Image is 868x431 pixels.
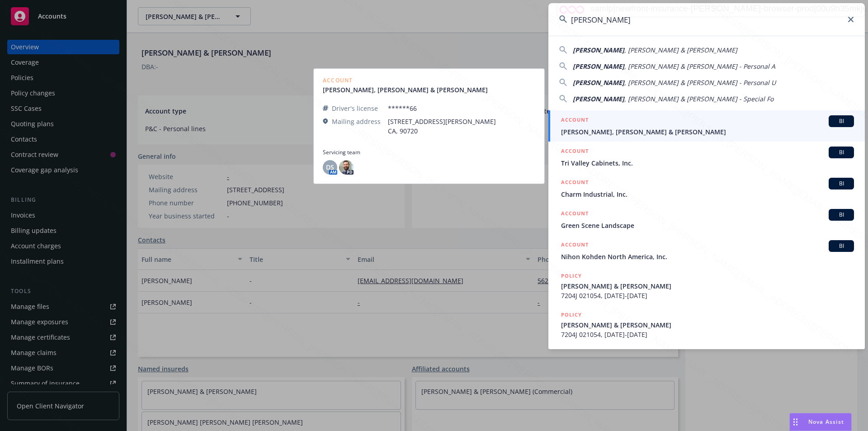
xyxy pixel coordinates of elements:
[790,413,801,431] div: Drag to move
[573,78,624,87] span: [PERSON_NAME]
[624,95,774,103] span: , [PERSON_NAME] & [PERSON_NAME] - Special Fo
[573,62,624,71] span: [PERSON_NAME]
[548,305,865,344] a: POLICY[PERSON_NAME] & [PERSON_NAME]7204J 021054, [DATE]-[DATE]
[548,173,865,204] a: ACCOUNTBICharm Industrial, Inc.
[573,46,624,54] span: [PERSON_NAME]
[832,148,850,156] span: BI
[548,142,865,173] a: ACCOUNTBITri Valley Cabinets, Inc.
[561,147,589,157] h5: ACCOUNT
[624,46,737,54] span: , [PERSON_NAME] & [PERSON_NAME]
[561,271,582,280] h5: POLICY
[561,221,854,230] span: Green Scene Landscape
[548,235,865,266] a: ACCOUNTBINihon Kohden North America, Inc.
[561,330,854,339] span: 7204J 021054, [DATE]-[DATE]
[808,418,844,426] span: Nova Assist
[561,252,854,261] span: Nihon Kohden North America, Inc.
[548,110,865,142] a: ACCOUNTBI[PERSON_NAME], [PERSON_NAME] & [PERSON_NAME]
[548,3,865,36] input: Search...
[561,158,854,168] span: Tri Valley Cabinets, Inc.
[548,266,865,305] a: POLICY[PERSON_NAME] & [PERSON_NAME]7204J 021054, [DATE]-[DATE]
[832,117,850,125] span: BI
[561,240,589,251] h5: ACCOUNT
[624,78,776,87] span: , [PERSON_NAME] & [PERSON_NAME] - Personal U
[832,180,850,188] span: BI
[832,211,850,219] span: BI
[548,204,865,235] a: ACCOUNTBIGreen Scene Landscape
[561,310,582,319] h5: POLICY
[573,95,624,103] span: [PERSON_NAME]
[561,209,589,220] h5: ACCOUNT
[561,291,854,300] span: 7204J 021054, [DATE]-[DATE]
[561,189,854,199] span: Charm Industrial, Inc.
[624,62,775,71] span: , [PERSON_NAME] & [PERSON_NAME] - Personal A
[561,320,854,330] span: [PERSON_NAME] & [PERSON_NAME]
[789,413,852,431] button: Nova Assist
[561,127,854,137] span: [PERSON_NAME], [PERSON_NAME] & [PERSON_NAME]
[561,115,589,126] h5: ACCOUNT
[561,178,589,189] h5: ACCOUNT
[561,281,854,291] span: [PERSON_NAME] & [PERSON_NAME]
[832,242,850,250] span: BI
